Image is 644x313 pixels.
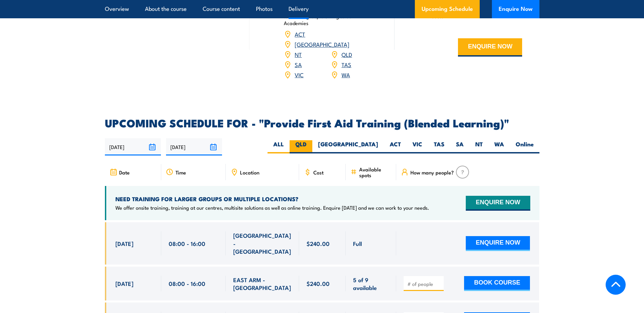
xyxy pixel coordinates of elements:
button: ENQUIRE NOW [466,236,530,251]
span: Full [353,239,362,247]
label: VIC [407,140,428,153]
span: [DATE] [115,239,133,247]
label: Online [510,140,539,153]
button: ENQUIRE NOW [466,196,530,211]
label: ALL [268,140,290,153]
a: NT [295,50,302,58]
p: We offer onsite training, training at our centres, multisite solutions as well as online training... [115,204,429,211]
input: # of people [407,280,441,287]
span: Location [240,169,259,175]
button: BOOK COURSE [464,276,530,291]
span: Available spots [359,166,391,178]
label: WA [489,140,510,153]
span: How many people? [410,169,454,175]
span: Date [119,169,130,175]
a: [GEOGRAPHIC_DATA] [295,40,349,48]
span: Time [176,169,186,175]
a: VIC [295,70,303,79]
label: ACT [384,140,407,153]
label: NT [470,140,489,153]
span: 5 of 9 available [353,276,389,292]
label: QLD [290,140,312,153]
span: 08:00 - 16:00 [169,279,205,287]
label: [GEOGRAPHIC_DATA] [312,140,384,153]
a: TAS [342,60,351,68]
a: QLD [342,50,352,58]
label: SA [450,140,470,153]
span: [GEOGRAPHIC_DATA] - [GEOGRAPHIC_DATA] [233,231,292,255]
a: WA [342,70,350,79]
a: ACT [295,30,305,38]
h4: NEED TRAINING FOR LARGER GROUPS OR MULTIPLE LOCATIONS? [115,195,429,203]
span: EAST ARM - [GEOGRAPHIC_DATA] [233,276,292,292]
span: [DATE] [115,279,133,287]
input: To date [166,138,222,155]
h2: UPCOMING SCHEDULE FOR - "Provide First Aid Training (Blended Learning)" [105,118,539,127]
span: $240.00 [307,239,330,247]
button: ENQUIRE NOW [458,38,522,57]
span: $240.00 [307,279,330,287]
input: From date [105,138,161,155]
label: TAS [428,140,450,153]
a: SA [295,60,302,68]
span: 08:00 - 16:00 [169,239,205,247]
span: Cost [313,169,324,175]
